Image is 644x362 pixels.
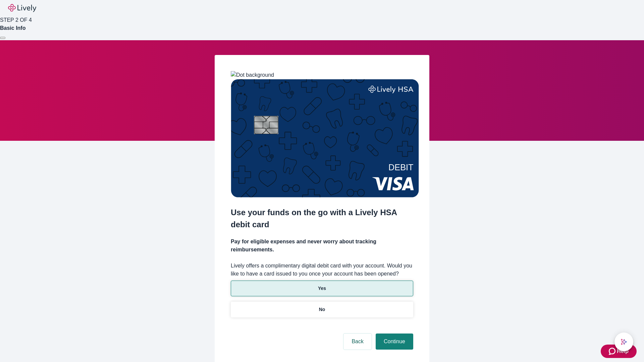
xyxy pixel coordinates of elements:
[614,333,633,351] button: chat
[343,334,372,350] button: Back
[318,285,326,292] p: Yes
[231,206,413,231] h2: Use your funds on the go with a Lively HSA debit card
[231,71,274,79] img: Dot background
[231,281,413,296] button: Yes
[8,4,36,12] img: Lively
[231,238,413,254] h4: Pay for eligible expenses and never worry about tracking reimbursements.
[617,347,629,355] span: Help
[609,347,617,355] svg: Zendesk support icon
[601,345,637,358] button: Zendesk support iconHelp
[621,339,627,345] svg: Lively AI Assistant
[376,334,413,350] button: Continue
[231,79,419,197] img: Debit card
[231,302,413,317] button: No
[319,306,325,313] p: No
[231,262,413,278] label: Lively offers a complimentary digital debit card with your account. Would you like to have a card...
